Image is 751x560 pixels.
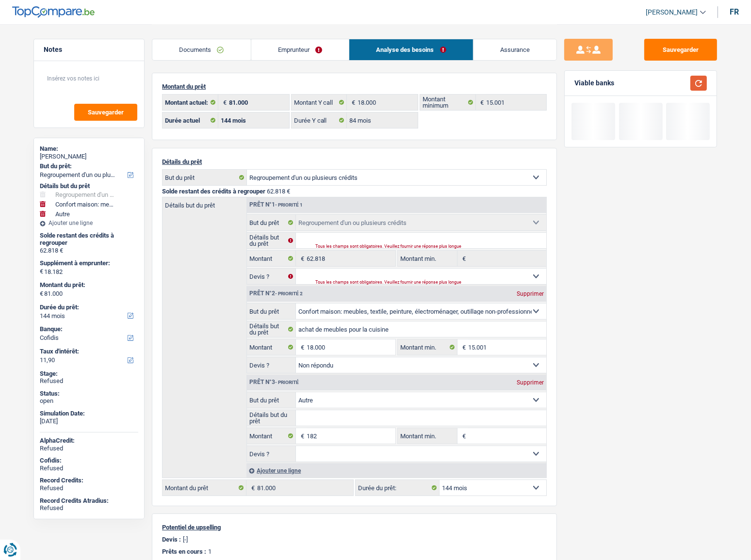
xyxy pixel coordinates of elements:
[40,153,138,160] div: [PERSON_NAME]
[420,95,476,110] label: Montant minimum
[40,232,138,247] div: Solde restant des crédits à regrouper
[40,504,138,512] div: Refused
[247,379,301,385] div: Prêt n°3
[315,244,522,248] div: Tous les champs sont obligatoires. Veuillez fournir une réponse plus longue
[349,39,473,60] a: Analyse des besoins
[457,251,468,266] span: €
[40,497,138,505] div: Record Credits Atradius:
[40,281,136,289] label: Montant du prêt:
[163,95,218,110] label: Montant actuel:
[40,348,136,355] label: Taux d'intérêt:
[247,269,296,284] label: Devis ?
[247,357,296,373] label: Devis ?
[40,220,138,226] div: Ajouter une ligne
[457,428,468,444] span: €
[40,457,138,464] div: Cofidis:
[247,392,296,408] label: But du prêt
[40,290,43,298] span: €
[730,7,739,16] div: fr
[40,304,136,311] label: Durée du prêt:
[40,397,138,405] div: open
[644,39,717,61] button: Sauvegarder
[296,428,307,444] span: €
[247,304,296,319] label: But du prêt
[40,445,138,452] div: Refused
[40,268,43,275] span: €
[12,6,95,18] img: TopCompare Logo
[247,251,296,266] label: Montant
[40,370,138,378] div: Stage:
[292,112,347,128] label: Durée Y call
[275,202,303,208] span: - Priorité 1
[476,95,487,110] span: €
[162,524,547,531] p: Potentiel de upselling
[247,202,305,208] div: Prêt n°1
[162,158,547,165] p: Détails du prêt
[398,339,457,355] label: Montant min.
[40,377,138,385] div: Refused
[514,380,546,385] div: Supprimer
[40,162,136,170] label: But du prêt:
[267,188,290,195] span: 62.818 €
[638,4,706,20] a: [PERSON_NAME]
[246,464,546,478] div: Ajouter une ligne
[514,291,546,297] div: Supprimer
[247,446,296,462] label: Devis ?
[574,79,614,87] div: Viable banks
[162,188,265,195] span: Solde restant des crédits à regrouper
[292,95,347,110] label: Montant Y call
[398,428,457,444] label: Montant min.
[163,112,218,128] label: Durée actuel
[40,410,138,417] div: Simulation Date:
[40,145,138,153] div: Name:
[44,46,134,54] h5: Notes
[247,339,296,355] label: Montant
[347,95,358,110] span: €
[40,390,138,398] div: Status:
[275,291,303,296] span: - Priorité 2
[457,339,468,355] span: €
[183,536,188,543] p: [-]
[251,39,349,60] a: Emprunteur
[247,321,296,337] label: Détails but du prêt
[40,259,136,267] label: Supplément à emprunter:
[246,480,257,496] span: €
[296,339,307,355] span: €
[40,464,138,472] div: Refused
[473,39,557,60] a: Assurance
[40,477,138,484] div: Record Credits:
[247,428,296,444] label: Montant
[88,109,124,115] span: Sauvegarder
[40,182,138,190] div: Détails but du prêt
[247,233,296,248] label: Détails but du prêt
[40,325,136,333] label: Banque:
[247,410,296,426] label: Détails but du prêt
[275,380,299,385] span: - Priorité
[163,480,246,496] label: Montant du prêt
[247,290,305,297] div: Prêt n°2
[152,39,251,60] a: Documents
[162,536,181,543] p: Devis :
[247,215,296,230] label: But du prêt
[40,437,138,445] div: AlphaCredit:
[162,83,547,90] p: Montant du prêt
[315,280,522,284] div: Tous les champs sont obligatoires. Veuillez fournir une réponse plus longue
[356,480,440,496] label: Durée du prêt:
[218,95,229,110] span: €
[646,8,698,16] span: [PERSON_NAME]
[74,104,137,121] button: Sauvegarder
[40,417,138,425] div: [DATE]
[296,251,307,266] span: €
[40,247,138,255] div: 62.818 €
[208,548,212,555] p: 1
[398,251,457,266] label: Montant min.
[163,197,246,208] label: Détails but du prêt
[40,484,138,492] div: Refused
[162,548,206,555] p: Prêts en cours :
[163,170,247,185] label: But du prêt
